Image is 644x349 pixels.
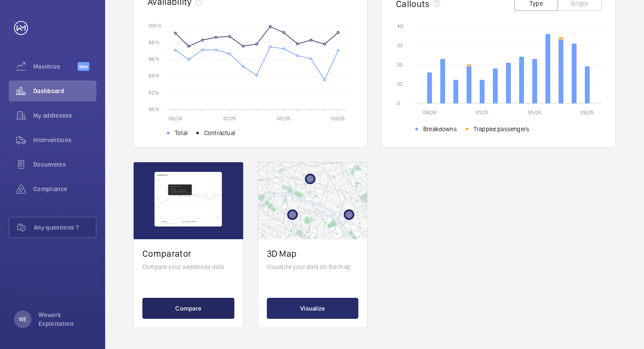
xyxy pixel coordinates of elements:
text: 05/25 [277,115,290,122]
p: Compare your addresses data [142,262,234,271]
span: Maximize [33,62,78,71]
text: 40 [397,23,403,29]
text: 92 % [149,89,159,95]
text: 09/25 [580,109,594,115]
text: 01/25 [223,115,236,122]
text: 96 % [149,56,159,62]
text: 05/25 [528,109,541,115]
span: Dashboard [33,87,96,95]
span: My addresses [33,111,96,120]
span: Contractual [204,129,235,137]
span: Total [175,129,188,137]
p: WE [19,315,27,324]
text: 01/25 [476,109,488,115]
span: Compliance [33,185,96,193]
text: 30 [397,42,403,49]
text: 94 % [149,73,159,79]
text: 10 [397,81,402,87]
text: 98 % [149,39,159,45]
text: 09/24 [169,115,182,122]
span: Breakdowns [423,125,457,133]
span: Any questions ? [34,223,96,232]
button: Compare [142,298,234,319]
span: Interventions [33,136,96,144]
text: 20 [397,62,403,68]
p: Wework Exploitation [39,311,91,328]
p: Visualize your data on the map [267,262,359,271]
span: Documents [33,160,96,169]
button: Visualize [267,298,359,319]
text: 100 % [149,22,162,28]
span: Trapped passengers [474,125,529,133]
text: 09/24 [423,109,436,115]
text: 90 % [149,106,159,112]
text: 09/25 [331,115,345,122]
h2: Comparator [142,248,234,259]
text: 0 [397,100,400,106]
h2: 3D Map [267,248,359,259]
span: Beta [78,62,89,71]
